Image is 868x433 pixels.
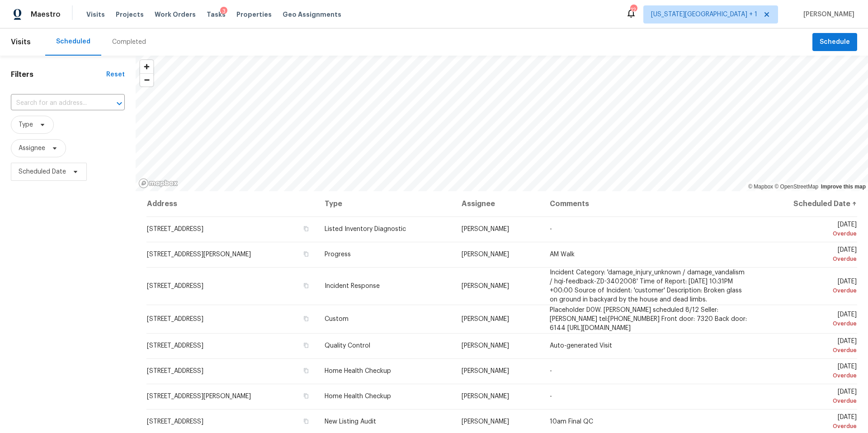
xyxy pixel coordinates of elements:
span: Properties [236,10,272,19]
span: [PERSON_NAME] [462,251,509,258]
span: [STREET_ADDRESS] [147,419,203,425]
span: [PERSON_NAME] [462,419,509,425]
div: Overdue [763,346,857,355]
div: Scheduled [56,37,90,46]
span: [DATE] [763,338,857,355]
span: [PERSON_NAME] [462,368,509,374]
span: - [550,368,552,374]
span: [DATE] [763,414,857,431]
a: Mapbox [748,184,773,190]
button: Open [113,97,126,110]
span: Placeholder D0W. [PERSON_NAME] scheduled 8/12 Seller: [PERSON_NAME] tel:[PHONE_NUMBER] Front door... [550,307,747,331]
span: [PERSON_NAME] [800,10,854,19]
span: Auto-generated Visit [550,343,612,349]
span: Visits [11,32,31,52]
span: [PERSON_NAME] [462,226,509,232]
span: Maestro [31,10,61,19]
h1: Filters [11,70,106,79]
button: Copy Address [302,341,310,349]
span: Incident Category: 'damage_injury_unknown / damage_vandalism / hqi-feedback-ZD-3402008' Time of R... [550,269,745,303]
span: Assignee [19,144,45,153]
button: Schedule [812,33,857,52]
span: 10am Final QC [550,419,593,425]
span: Tasks [207,11,226,18]
span: [STREET_ADDRESS] [147,283,203,289]
div: Overdue [763,319,857,328]
span: AM Walk [550,251,575,258]
button: Copy Address [302,417,310,425]
span: [STREET_ADDRESS] [147,226,203,232]
span: Visits [86,10,105,19]
span: [STREET_ADDRESS][PERSON_NAME] [147,393,251,400]
div: 3 [220,7,227,16]
th: Type [317,191,454,216]
span: [DATE] [763,363,857,380]
span: Quality Control [325,343,370,349]
th: Assignee [454,191,543,216]
span: Type [19,120,33,129]
span: Incident Response [325,283,380,289]
span: [DATE] [763,311,857,328]
span: Listed Inventory Diagnostic [325,226,406,232]
div: Overdue [763,396,857,405]
canvas: Map [136,56,868,191]
span: Home Health Checkup [325,393,391,400]
span: - [550,393,552,400]
button: Copy Address [302,367,310,375]
span: [US_STATE][GEOGRAPHIC_DATA] + 1 [651,10,757,19]
span: Zoom out [140,74,153,86]
span: Projects [116,10,144,19]
a: OpenStreetMap [774,184,818,190]
span: Work Orders [155,10,196,19]
button: Copy Address [302,250,310,258]
div: Overdue [763,229,857,238]
button: Copy Address [302,392,310,400]
span: - [550,226,552,232]
span: Home Health Checkup [325,368,391,374]
span: Custom [325,316,349,322]
button: Copy Address [302,315,310,323]
span: Schedule [820,37,850,48]
button: Copy Address [302,282,310,290]
div: Completed [112,38,146,47]
div: Overdue [763,254,857,264]
span: [STREET_ADDRESS][PERSON_NAME] [147,251,251,258]
th: Comments [542,191,756,216]
span: [PERSON_NAME] [462,343,509,349]
span: New Listing Audit [325,419,376,425]
input: Search for an address... [11,96,99,110]
span: [STREET_ADDRESS] [147,316,203,322]
div: Reset [106,70,125,79]
a: Mapbox homepage [138,178,178,188]
div: Overdue [763,286,857,295]
span: [PERSON_NAME] [462,283,509,289]
button: Zoom in [140,60,153,73]
span: [DATE] [763,247,857,264]
th: Scheduled Date ↑ [756,191,857,216]
div: 12 [630,5,637,14]
span: [STREET_ADDRESS] [147,343,203,349]
th: Address [146,191,317,216]
span: [DATE] [763,389,857,405]
span: Scheduled Date [19,167,66,176]
div: Overdue [763,371,857,380]
div: Overdue [763,422,857,431]
span: Geo Assignments [283,10,341,19]
a: Improve this map [821,184,866,190]
span: [PERSON_NAME] [462,316,509,322]
span: [PERSON_NAME] [462,393,509,400]
span: Progress [325,251,351,258]
span: [DATE] [763,278,857,295]
button: Copy Address [302,225,310,233]
span: [DATE] [763,221,857,238]
button: Zoom out [140,73,153,86]
span: [STREET_ADDRESS] [147,368,203,374]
